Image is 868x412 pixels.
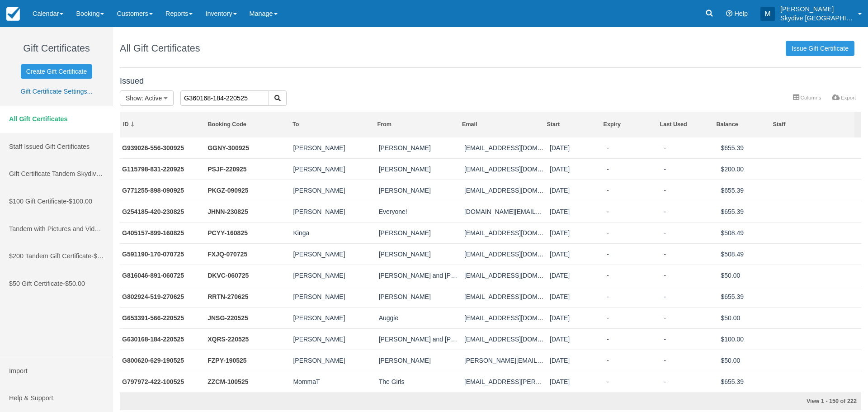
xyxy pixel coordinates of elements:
[547,286,604,307] td: 06/27/25
[291,180,376,201] td: Jay Patel
[462,222,547,243] td: kingak122@gmail.com
[122,166,184,173] a: G115798-831-220925
[547,121,598,128] div: Start
[123,121,202,128] div: ID
[20,88,92,95] a: Gift Certificate Settings...
[604,350,661,371] td: -
[719,350,776,371] td: $50.00
[377,180,462,201] td: Srushti Desai
[462,137,547,159] td: epeitz217@gmail.com
[719,201,776,222] td: $655.39
[205,137,291,159] td: GGNY-300925
[377,307,462,328] td: Auggie
[377,328,462,350] td: Janice and Kevin Flynn
[547,265,604,286] td: 07/06/25
[661,180,718,201] td: -
[208,378,248,385] a: ZZCM-100525
[719,307,776,328] td: $50.00
[788,91,826,104] a: Columns
[120,137,205,159] td: G939026-556-300925
[377,371,462,392] td: The Girls
[9,225,170,232] span: Tandem with Pictures and Video Package (tax included)
[604,307,661,328] td: -
[462,158,547,180] td: jump@Skydivewasagabeach.com
[377,201,462,222] td: Everyone!
[660,121,711,128] div: Last Used
[205,201,291,222] td: JHNN-230825
[208,314,248,322] a: JNSG-220525
[719,180,776,201] td: $655.39
[719,158,776,180] td: $200.00
[205,243,291,265] td: FXJQ-070725
[661,158,718,180] td: -
[788,91,861,105] ul: More
[120,43,200,54] h1: All Gift Certificates
[719,328,776,350] td: $100.00
[604,243,661,265] td: -
[462,371,547,392] td: tosca.reno.kennedy@gmail.com
[120,350,205,371] td: G800620-629-190525
[291,328,376,350] td: NIGEL FLYNN
[208,121,287,128] div: Booking Code
[604,180,661,201] td: -
[122,187,184,194] a: G771255-898-090925
[377,121,456,128] div: From
[726,10,732,17] i: Help
[291,371,376,392] td: MommaT
[205,222,291,243] td: PCYY-160825
[719,286,776,307] td: $655.39
[717,121,767,128] div: Balance
[291,137,376,159] td: Emily
[604,328,661,350] td: -
[126,95,142,102] span: Show
[205,307,291,328] td: JNSG-220525
[208,229,248,237] a: PCYY-160825
[547,158,604,180] td: 09/22/25
[377,137,462,159] td: Peitz
[604,137,661,159] td: -
[760,7,775,21] div: M
[547,137,604,159] td: 09/30/25
[462,201,547,222] td: crowie.red@gmail.com
[205,158,291,180] td: PSJF-220925
[604,121,654,128] div: Expiry
[661,137,718,159] td: -
[377,265,462,286] td: Tessa and Wren
[377,222,462,243] td: Raven dyl
[547,350,604,371] td: 05/21/25
[120,286,205,307] td: G802924-519-270625
[142,95,162,102] span: : Active
[120,201,205,222] td: G254185-420-230825
[661,350,718,371] td: -
[205,180,291,201] td: PKGZ-090925
[547,201,604,222] td: 08/23/25
[122,293,184,300] a: G802924-519-270625
[7,43,106,54] h1: Gift Certificates
[780,14,853,23] p: Skydive [GEOGRAPHIC_DATA]
[604,222,661,243] td: -
[462,180,547,201] td: Juleemchanchad98@gmail.com
[291,158,376,180] td: Sandy
[604,371,661,392] td: -
[292,121,371,128] div: To
[208,144,249,152] a: GGNY-300925
[9,252,91,260] span: $200 Tandem Gift Certificate
[180,90,269,106] input: Search Gift Certificates
[120,307,205,328] td: G653391-566-220525
[547,180,604,201] td: 09/09/25
[205,286,291,307] td: RRTN-270625
[618,398,857,406] div: View 1 - 150 of 222
[122,144,184,152] a: G939026-556-300925
[462,265,547,286] td: tylerjamielaw@gmail.com
[291,243,376,265] td: Tanya
[9,198,66,205] span: $100 Gift Certificate
[826,91,861,104] a: Export
[719,137,776,159] td: $655.39
[120,158,205,180] td: G115798-831-220925
[291,265,376,286] td: Tyler
[122,378,184,385] a: G797972-422-100525
[122,251,184,258] a: G591190-170-070725
[661,307,718,328] td: -
[462,328,547,350] td: flynnj407@gmail.com
[291,222,376,243] td: Kinga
